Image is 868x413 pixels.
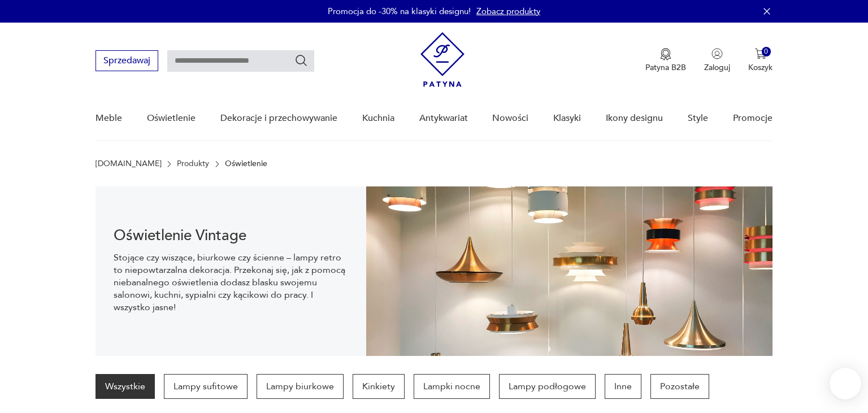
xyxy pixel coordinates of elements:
a: Lampy sufitowe [164,374,248,399]
a: Oświetlenie [147,97,196,140]
a: Lampki nocne [414,374,490,399]
a: Ikony designu [606,97,663,140]
a: Zobacz produkty [476,6,540,17]
a: Dekoracje i przechowywanie [220,97,337,140]
button: 0Koszyk [748,48,772,73]
a: Lampy podłogowe [499,374,596,399]
a: Kuchnia [362,97,394,140]
img: Ikona medalu [660,48,671,60]
a: Nowości [492,97,528,140]
a: Promocje [733,97,772,140]
a: Style [688,97,708,140]
a: Klasyki [553,97,581,140]
a: [DOMAIN_NAME] [96,159,162,168]
a: Inne [605,374,641,399]
button: Zaloguj [704,48,730,73]
a: Meble [96,97,122,140]
p: Oświetlenie [225,159,267,168]
div: 0 [762,47,771,56]
a: Lampy biurkowe [257,374,344,399]
img: Patyna - sklep z meblami i dekoracjami vintage [420,32,465,87]
a: Produkty [177,159,209,168]
a: Sprzedawaj [96,58,158,66]
p: Koszyk [748,62,772,73]
a: Wszystkie [96,374,155,399]
a: Kinkiety [353,374,405,399]
button: Sprzedawaj [96,50,158,71]
button: Szukaj [294,54,308,67]
a: Ikona medaluPatyna B2B [645,48,686,73]
p: Stojące czy wiszące, biurkowe czy ścienne – lampy retro to niepowtarzalna dekoracja. Przekonaj si... [114,251,348,314]
img: Oświetlenie [366,186,772,356]
a: Antykwariat [419,97,468,140]
a: Pozostałe [650,374,709,399]
p: Patyna B2B [645,62,686,73]
iframe: Smartsupp widget button [830,368,861,399]
img: Ikona koszyka [755,48,766,59]
p: Zaloguj [704,62,730,73]
button: Patyna B2B [645,48,686,73]
h1: Oświetlenie Vintage [114,229,348,242]
img: Ikonka użytkownika [711,48,723,59]
p: Promocja do -30% na klasyki designu! [328,6,471,17]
